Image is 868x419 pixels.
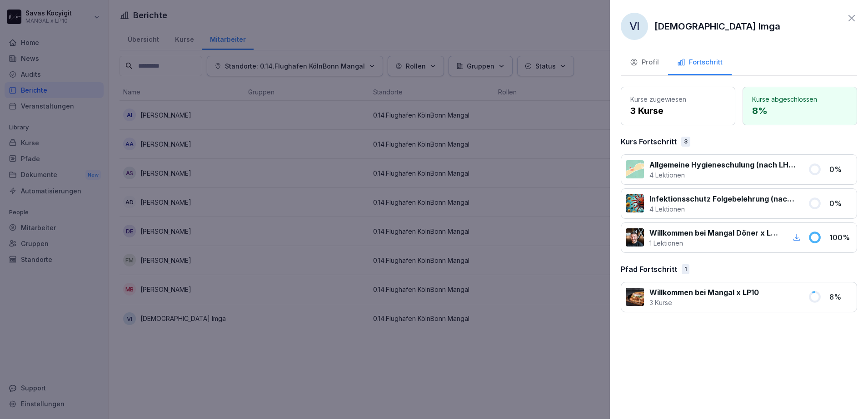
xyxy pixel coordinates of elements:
[649,204,797,214] p: 4 Lektionen
[649,193,797,204] p: Infektionsschutz Folgebelehrung (nach §43 IfSG)
[681,137,690,147] div: 3
[752,94,848,104] p: Kurse abgeschlossen
[668,51,732,75] button: Fortschritt
[677,57,723,68] div: Fortschritt
[682,264,689,274] div: 1
[621,264,677,275] p: Pfad Fortschritt
[621,136,677,147] p: Kurs Fortschritt
[621,13,648,40] div: VI
[829,232,852,243] p: 100 %
[649,287,759,298] p: Willkommen bei Mangal x LP10
[829,291,852,302] p: 8 %
[621,51,668,75] button: Profil
[649,227,780,238] p: Willkommen bei Mangal Döner x LP10
[829,198,852,209] p: 0 %
[630,57,659,68] div: Profil
[649,159,797,170] p: Allgemeine Hygieneschulung (nach LHMV §4)
[829,164,852,175] p: 0 %
[630,94,726,104] p: Kurse zugewiesen
[649,238,780,248] p: 1 Lektionen
[649,298,759,307] p: 3 Kurse
[649,170,797,180] p: 4 Lektionen
[752,104,848,118] p: 8 %
[630,104,726,118] p: 3 Kurse
[654,20,780,33] p: [DEMOGRAPHIC_DATA] Imga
